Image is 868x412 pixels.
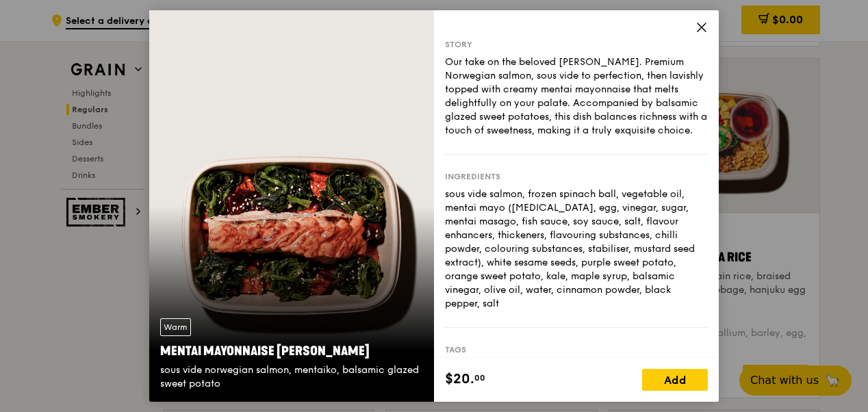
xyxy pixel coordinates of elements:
[445,344,708,355] div: Tags
[445,55,708,138] div: Our take on the beloved [PERSON_NAME]. Premium Norwegian salmon, sous vide to perfection, then la...
[642,369,708,391] div: Add
[445,171,708,182] div: Ingredients
[445,369,474,389] span: $20.
[445,39,708,50] div: Story
[160,363,423,391] div: sous vide norwegian salmon, mentaiko, balsamic glazed sweet potato
[160,342,423,361] div: Mentai Mayonnaise [PERSON_NAME]
[474,372,485,383] span: 00
[160,318,191,336] div: Warm
[445,188,708,311] div: sous vide salmon, frozen spinach ball, vegetable oil, mentai mayo ([MEDICAL_DATA], egg, vinegar, ...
